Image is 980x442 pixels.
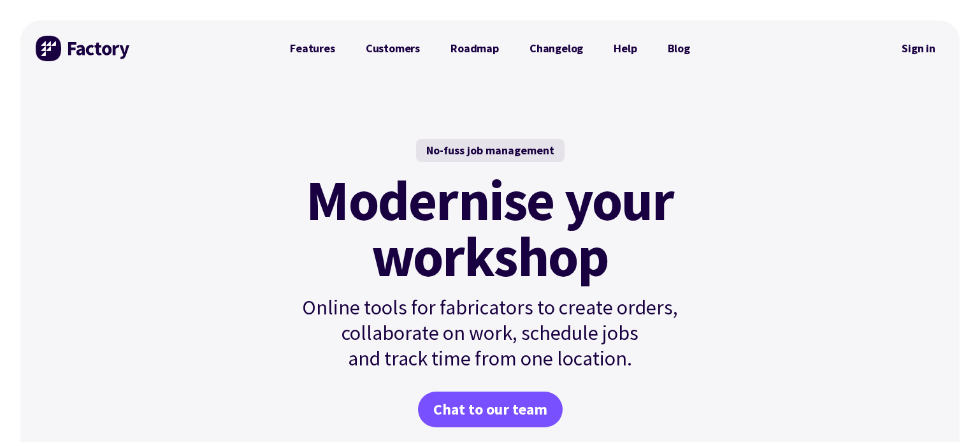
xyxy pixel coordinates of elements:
[514,36,598,61] a: Changelog
[416,139,565,162] div: No-fuss job management
[36,36,131,61] img: Factory
[275,36,705,61] nav: Primary Navigation
[598,36,652,61] a: Help
[306,172,674,284] mark: Modernise your workshop
[652,36,705,61] a: Blog
[350,36,435,61] a: Customers
[435,36,514,61] a: Roadmap
[893,34,944,63] nav: Secondary Navigation
[418,392,563,427] a: Chat to our team
[893,34,944,63] a: Sign in
[275,295,705,371] p: Online tools for fabricators to create orders, collaborate on work, schedule jobs and track time ...
[275,36,350,61] a: Features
